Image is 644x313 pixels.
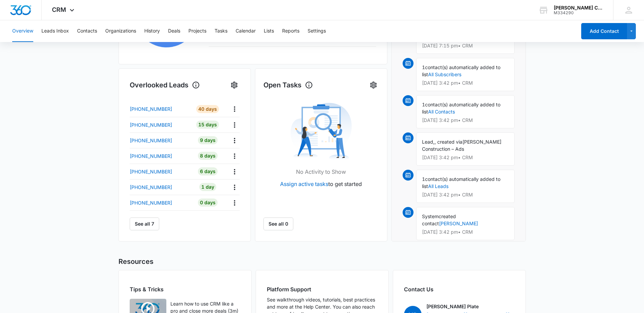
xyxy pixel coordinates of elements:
[263,217,293,230] a: See all 0
[215,20,227,42] button: Tasks
[130,80,200,90] h1: Overlooked Leads
[428,109,455,114] a: All Contacts
[439,221,478,226] a: [PERSON_NAME]
[264,20,274,42] button: Lists
[422,213,456,226] span: created contact
[198,136,218,144] div: 9 Days
[422,64,425,70] span: 1
[41,20,69,42] button: Leads Inbox
[130,137,191,144] a: [PHONE_NUMBER]
[422,64,500,77] span: contact(s) automatically added to list
[130,217,159,230] button: See all 7
[229,135,240,146] button: Actions
[130,105,172,112] p: [PHONE_NUMBER]
[105,20,136,42] button: Organizations
[199,183,216,191] div: 1 Day
[581,23,627,39] button: Add Contact
[422,213,439,219] span: System
[422,230,509,234] p: [DATE] 3:42 pm • CRM
[168,20,180,42] button: Deals
[188,20,206,42] button: Projects
[280,181,328,187] a: Assign active tasks
[198,199,218,207] div: 0 Days
[422,43,509,48] p: [DATE] 7:15 pm • CRM
[296,168,346,176] p: No Activity to Show
[130,121,172,128] p: [PHONE_NUMBER]
[130,199,172,206] p: [PHONE_NUMBER]
[196,105,219,113] div: 40 Days
[229,182,240,192] button: Actions
[554,11,603,15] div: account id
[130,105,191,112] a: [PHONE_NUMBER]
[554,5,603,11] div: account name
[130,168,172,175] p: [PHONE_NUMBER]
[236,20,256,42] button: Calendar
[426,303,479,310] p: [PERSON_NAME] Plate
[229,80,240,90] button: Settings
[130,184,191,191] a: [PHONE_NUMBER]
[368,80,379,90] button: Settings
[422,102,425,107] span: 1
[196,121,219,129] div: 15 Days
[280,180,362,188] p: to get started
[77,20,97,42] button: Contacts
[404,285,515,293] h2: Contact Us
[229,197,240,208] button: Actions
[422,81,509,85] p: [DATE] 3:42 pm • CRM
[130,152,172,160] p: [PHONE_NUMBER]
[422,155,509,160] p: [DATE] 3:42 pm • CRM
[130,121,191,128] a: [PHONE_NUMBER]
[422,139,435,145] span: Lead,
[422,192,509,197] p: [DATE] 3:42 pm • CRM
[130,184,172,191] p: [PHONE_NUMBER]
[422,118,509,123] p: [DATE] 3:42 pm • CRM
[282,20,299,42] button: Reports
[229,104,240,114] button: Actions
[422,176,425,182] span: 1
[267,285,378,293] h2: Platform Support
[130,152,191,160] a: [PHONE_NUMBER]
[130,137,172,144] p: [PHONE_NUMBER]
[229,120,240,130] button: Actions
[118,256,526,267] h2: Resources
[428,71,461,77] a: All Subscribers
[198,167,218,175] div: 6 Days
[229,166,240,177] button: Actions
[428,183,448,189] a: All Leads
[308,20,326,42] button: Settings
[144,20,160,42] button: History
[229,151,240,161] button: Actions
[130,199,191,206] a: [PHONE_NUMBER]
[198,152,218,160] div: 8 Days
[263,80,313,90] h1: Open Tasks
[130,285,240,293] h2: Tips & Tricks
[422,102,500,114] span: contact(s) automatically added to list
[52,6,66,13] span: CRM
[130,168,191,175] a: [PHONE_NUMBER]
[422,176,500,189] span: contact(s) automatically added to list
[435,139,462,145] span: , created via
[12,20,33,42] button: Overview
